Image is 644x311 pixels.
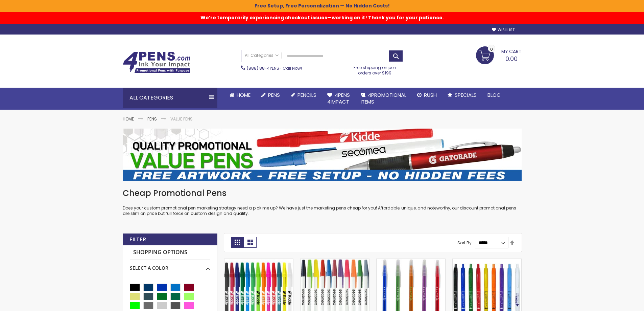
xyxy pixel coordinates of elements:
span: 4Pens 4impact [327,91,350,105]
h1: Cheap Promotional Pens [123,188,522,199]
span: 0 [490,46,493,52]
a: Specials [442,88,482,103]
span: We’re temporarily experiencing checkout issues—working on it! Thank you for your patience. [200,11,444,21]
strong: Filter [129,236,146,243]
a: 4PROMOTIONALITEMS [355,88,412,110]
strong: Value Pens [170,116,193,122]
span: 0.00 [505,54,518,63]
strong: Grid [231,237,244,248]
span: Blog [487,91,501,98]
span: Rush [424,91,437,98]
a: 0.00 0 [476,46,522,63]
a: 4Pens4impact [322,88,355,110]
a: Home [123,116,134,122]
a: All Categories [241,50,282,61]
strong: Shopping Options [130,245,210,260]
a: Wishlist [492,27,515,32]
a: Rush [412,88,442,103]
img: 4Pens Custom Pens and Promotional Products [123,51,190,73]
span: Pencils [297,91,316,98]
a: (888) 88-4PENS [247,65,279,71]
span: Specials [455,91,477,98]
span: 4PROMOTIONAL ITEMS [361,91,406,105]
span: - Call Now! [247,65,302,71]
div: Does your custom promotional pen marketing strategy need a pick me up? We have just the marketing... [123,188,522,217]
label: Sort By [457,240,472,245]
a: Belfast Translucent Value Stick Pen [377,259,445,264]
span: Home [237,91,251,98]
div: Select A Color [130,260,210,271]
a: Pencils [285,88,322,103]
span: Pens [268,91,280,98]
div: Free shipping on pen orders over $199 [347,62,403,76]
a: Belfast B Value Stick Pen [224,259,293,264]
a: Custom Cambria Plastic Retractable Ballpoint Pen - Monochromatic Body Color [453,259,521,264]
span: All Categories [245,53,279,58]
a: Belfast Value Stick Pen [301,259,369,264]
div: All Categories [123,88,217,108]
a: Blog [482,88,506,103]
a: Pens [256,88,285,103]
a: Home [224,88,256,103]
a: Pens [147,116,157,122]
img: Value Pens [123,129,522,181]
